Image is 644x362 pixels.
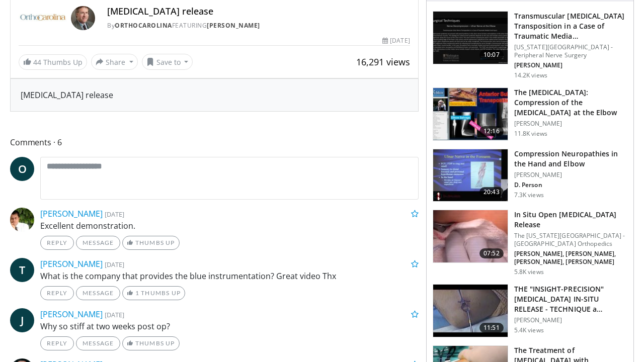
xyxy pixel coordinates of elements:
[433,149,627,202] a: 20:43 Compression Neuropathies in the Hand and Elbow [PERSON_NAME] D. Person 7.3K views
[514,149,627,169] h3: Compression Neuropathies in the Hand and Elbow
[514,171,627,179] p: [PERSON_NAME]
[40,270,419,282] p: What is the company that provides the blue instrumentation? Great video Thx
[514,71,547,79] p: 14.2K views
[514,268,544,276] p: 5.8K views
[40,208,103,219] a: [PERSON_NAME]
[479,126,504,136] span: 12:16
[105,260,124,269] small: [DATE]
[382,36,410,45] div: [DATE]
[122,336,179,350] a: Thumbs Up
[514,250,627,266] p: [PERSON_NAME], [PERSON_NAME], [PERSON_NAME], [PERSON_NAME]
[514,43,627,59] p: [US_STATE][GEOGRAPHIC_DATA] - Peripheral Nerve Surgery
[514,87,627,118] h3: The [MEDICAL_DATA]: Compression of the [MEDICAL_DATA] at the Elbow
[142,54,193,70] button: Save to
[514,130,547,138] p: 11.8K views
[10,136,419,149] span: Comments 6
[21,89,408,101] div: [MEDICAL_DATA] release
[40,336,74,350] a: Reply
[122,236,179,250] a: Thumbs Up
[10,157,34,181] a: O
[105,310,124,319] small: [DATE]
[40,220,419,232] p: Excellent demonstration.
[514,316,627,324] p: [PERSON_NAME]
[433,87,627,141] a: 12:16 The [MEDICAL_DATA]: Compression of the [MEDICAL_DATA] at the Elbow [PERSON_NAME] 11.8K views
[10,208,34,232] img: Avatar
[433,210,627,276] a: 07:52 In Situ Open [MEDICAL_DATA] Release The [US_STATE][GEOGRAPHIC_DATA] - [GEOGRAPHIC_DATA] Ort...
[514,326,544,334] p: 5.4K views
[207,21,260,30] a: [PERSON_NAME]
[10,308,34,332] a: J
[107,6,410,17] h4: [MEDICAL_DATA] release
[356,56,410,68] span: 16,291 views
[433,284,627,337] a: 11:51 THE "INSIGHT-PRECISION" [MEDICAL_DATA] IN-SITU RELEASE - TECHNIQUE a… [PERSON_NAME] 5.4K views
[40,320,419,332] p: Why so stiff at two weeks post op?
[105,210,124,219] small: [DATE]
[76,336,120,350] a: Message
[91,54,138,70] button: Share
[514,232,627,248] p: The [US_STATE][GEOGRAPHIC_DATA] - [GEOGRAPHIC_DATA] Orthopedics
[479,323,504,333] span: 11:51
[40,236,74,250] a: Reply
[514,61,627,69] p: [PERSON_NAME]
[76,236,120,250] a: Message
[514,284,627,314] h3: THE "INSIGHT-PRECISION" [MEDICAL_DATA] IN-SITU RELEASE - TECHNIQUE a…
[19,6,67,30] img: OrthoCarolina
[514,11,627,41] h3: Transmuscular [MEDICAL_DATA] Transposition in a Case of Traumatic Media…
[433,285,508,337] img: feAgcbrvkPN5ynqH4xMDoxOjBrO-I4W8.150x105_q85_crop-smart_upscale.jpg
[40,286,74,300] a: Reply
[40,258,103,269] a: [PERSON_NAME]
[479,50,504,60] span: 10:07
[479,187,504,197] span: 20:43
[433,12,508,64] img: Videography---Title-Standard_1.jpg.150x105_q85_crop-smart_upscale.jpg
[514,181,627,189] p: D. Person
[19,54,87,70] a: 44 Thumbs Up
[71,6,95,30] img: Avatar
[433,210,508,262] img: 0b6080ae-6dc8-43bf-97c3-fccb8b25af89.150x105_q85_crop-smart_upscale.jpg
[122,286,185,300] a: 1 Thumbs Up
[433,88,508,140] img: 318007_0003_1.png.150x105_q85_crop-smart_upscale.jpg
[479,248,504,258] span: 07:52
[115,21,172,30] a: OrthoCarolina
[107,21,410,30] div: By FEATURING
[514,191,544,199] p: 7.3K views
[10,258,34,282] a: T
[33,57,41,67] span: 44
[514,120,627,128] p: [PERSON_NAME]
[433,11,627,79] a: 10:07 Transmuscular [MEDICAL_DATA] Transposition in a Case of Traumatic Media… [US_STATE][GEOGRAP...
[135,289,139,297] span: 1
[433,149,508,202] img: b54436d8-8e88-4114-8e17-c60436be65a7.150x105_q85_crop-smart_upscale.jpg
[76,286,120,300] a: Message
[40,309,103,320] a: [PERSON_NAME]
[514,210,627,230] h3: In Situ Open [MEDICAL_DATA] Release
